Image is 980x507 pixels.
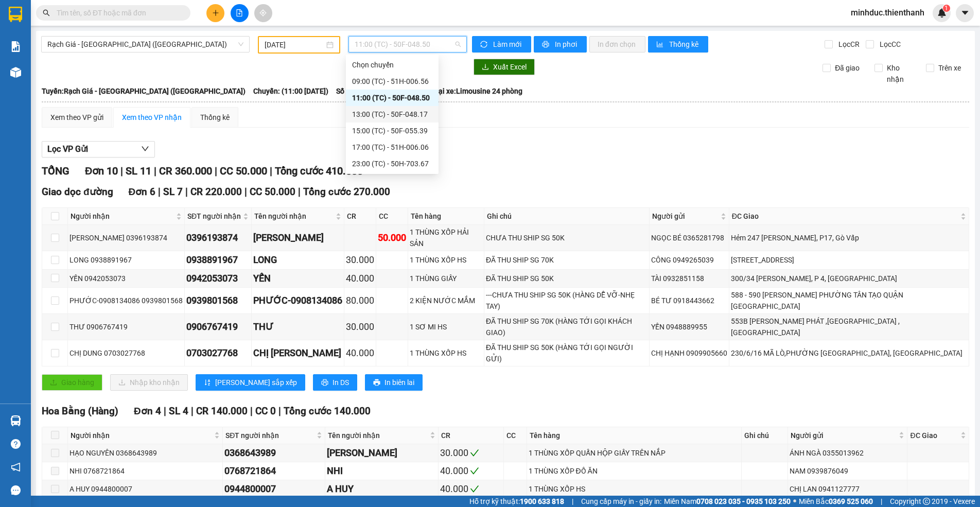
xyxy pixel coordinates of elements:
span: | [250,405,253,417]
span: Lọc VP Gửi [47,143,88,155]
button: aim [254,4,272,22]
div: NGỌC BÉ 0365281798 [651,232,727,243]
span: Người nhận [71,430,212,441]
span: Người gửi [791,430,897,441]
button: printerIn biên lai [365,374,423,391]
img: warehouse-icon [10,415,21,426]
span: Số xe: 50F-048.50 [336,85,393,97]
div: 0368643989 [224,446,323,460]
div: 0768721864 [224,464,323,478]
div: 11:00 (TC) - 50F-048.50 [352,92,432,103]
div: PHƯỚC-0908134086 [253,293,342,308]
div: Xem theo VP nhận [122,112,182,123]
input: Tìm tên, số ĐT hoặc mã đơn [57,7,178,19]
div: [PERSON_NAME] [327,446,436,460]
span: 11:00 (TC) - 50F-048.50 [355,37,461,52]
span: | [158,186,161,198]
div: 09:00 (TC) - 51H-006.56 [352,76,432,87]
span: ⚪️ [793,499,796,503]
div: 1 SƠ MI HS [410,321,482,333]
img: warehouse-icon [10,67,21,78]
div: 80.000 [346,293,374,308]
div: NHI 0768721864 [69,465,221,477]
span: Cung cấp máy in - giấy in: [581,496,661,507]
span: Loại xe: Limousine 24 phòng [430,85,522,97]
div: ĐÃ THU SHIP SG 70K (HÀNG TỚI GỌI KHÁCH GIAO) [486,316,647,338]
span: In phơi [555,39,579,50]
td: 0368643989 [223,444,325,462]
div: CHỊ [PERSON_NAME] [253,346,342,360]
div: A HUY 0944800007 [69,483,221,495]
span: Người nhận [71,211,174,222]
th: CC [504,427,527,444]
div: 0939801568 [186,293,250,308]
td: THƯ [252,314,344,340]
div: THƯ [253,320,342,334]
span: SĐT người nhận [187,211,241,222]
span: | [278,405,281,417]
span: Đơn 4 [134,405,161,417]
span: | [270,165,272,177]
td: 0906767419 [185,314,252,340]
span: ĐC Giao [732,211,958,222]
button: file-add [231,4,249,22]
div: ĐÃ THU SHIP SG 50K (HÀNG TỚI GỌI NGƯỜI GỬI) [486,342,647,364]
span: CC 0 [255,405,276,417]
div: 1 THÙNG XỐP HẢI SẢN [410,226,482,249]
span: Làm mới [493,39,523,50]
strong: 0369 525 060 [829,497,873,505]
span: Tổng cước 270.000 [303,186,390,198]
div: 588 - 590 [PERSON_NAME] PHƯỜNG TÂN TẠO QUẬN [GEOGRAPHIC_DATA] [731,289,967,312]
td: 0938891967 [185,251,252,269]
span: Giao dọc đường [42,186,113,198]
div: 230/6/16 MÃ LÒ,PHƯỜNG [GEOGRAPHIC_DATA], [GEOGRAPHIC_DATA] [731,347,967,359]
div: 50.000 [378,231,406,245]
span: Miền Bắc [799,496,873,507]
th: Ghi chú [742,427,788,444]
span: | [164,405,166,417]
span: Miền Nam [664,496,791,507]
div: 0942053073 [186,271,250,286]
div: PHƯỚC-0908134086 0939801568 [69,295,183,306]
div: NHI [327,464,436,478]
span: sort-ascending [204,379,211,387]
span: sync [480,41,489,49]
span: Trên xe [934,62,965,74]
span: notification [11,462,21,472]
span: Tổng cước 140.000 [284,405,371,417]
div: Hẻm 247 [PERSON_NAME], P17, Gò Vấp [731,232,967,243]
td: PHƯỚC-0908134086 [252,288,344,314]
div: TÀI 0932851158 [651,273,727,284]
span: Chuyến: (11:00 [DATE]) [253,85,328,97]
td: YẾN [252,270,344,288]
div: 40.000 [440,464,502,478]
span: | [215,165,217,177]
span: printer [542,41,551,49]
input: 10/08/2025 [265,39,324,50]
button: In đơn chọn [589,36,645,53]
span: 1 [944,5,948,12]
div: CHƯA THU SHIP SG 50K [486,232,647,243]
div: [PERSON_NAME] [253,231,342,245]
strong: 1900 633 818 [520,497,564,505]
span: file-add [236,9,243,16]
div: 1 THÙNG XỐP ĐỒ ĂN [529,465,740,477]
span: download [482,63,489,72]
div: NAM 0939876049 [790,465,905,477]
td: A HUY [325,480,439,498]
span: Lọc CR [834,39,861,50]
button: Lọc VP Gửi [42,141,155,158]
div: YẾN 0948889955 [651,321,727,333]
div: 30.000 [346,253,374,267]
th: Ghi chú [484,208,650,225]
div: 1 THÙNG XỐP HS [529,483,740,495]
button: printerIn phơi [534,36,587,53]
span: aim [259,9,267,16]
div: LONG 0938891967 [69,254,183,266]
div: 13:00 (TC) - 50F-048.17 [352,109,432,120]
div: 2 KIỆN NƯỚC MẮM [410,295,482,306]
strong: 0708 023 035 - 0935 103 250 [696,497,791,505]
div: 30.000 [346,320,374,334]
div: 23:00 (TC) - 50H-703.67 [352,158,432,169]
div: ÁNH NGÀ 0355013962 [790,447,905,459]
